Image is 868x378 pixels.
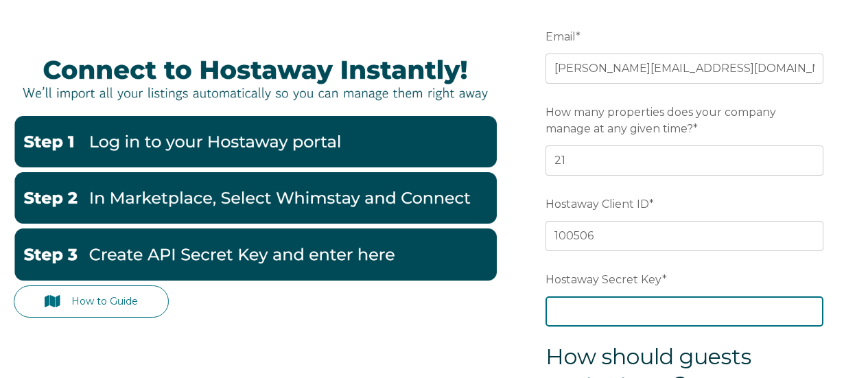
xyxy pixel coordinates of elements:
[546,193,649,215] span: Hostaway Client ID
[14,45,497,110] img: Hostaway Banner
[14,172,497,224] img: Hostaway2
[14,285,169,318] a: How to Guide
[546,269,662,290] span: Hostaway Secret Key
[546,102,776,139] span: How many properties does your company manage at any given time?
[546,26,576,47] span: Email
[14,228,497,280] img: Hostaway3-1
[14,116,497,167] img: Hostaway1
